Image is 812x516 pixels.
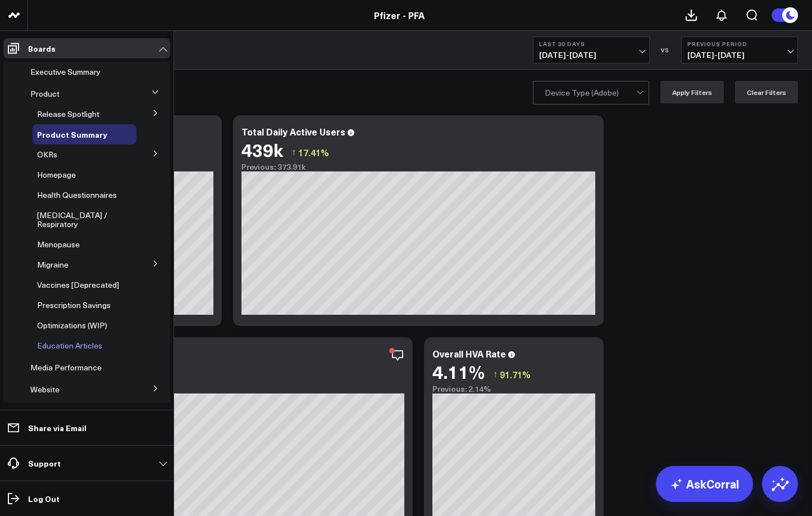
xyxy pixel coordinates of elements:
b: Last 30 Days [539,40,644,47]
a: Website [30,385,60,394]
a: Optimizations (WIP) [37,321,107,330]
button: Previous Period[DATE]-[DATE] [681,37,798,64]
span: Product Summary [37,129,107,140]
p: Log Out [28,494,60,503]
button: Clear Filters [735,81,798,103]
button: Last 30 Days[DATE]-[DATE] [533,37,650,64]
a: Migraine [37,260,69,269]
span: [MEDICAL_DATA] / Respiratory [37,210,107,229]
div: Total Daily Active Users [241,125,345,138]
span: [DATE] - [DATE] [539,51,644,60]
a: AskCorral [656,466,753,502]
p: Share via Email [28,423,86,432]
a: Education Articles [37,341,102,350]
div: 4.11% [432,361,485,382]
span: Executive Summary [30,66,101,77]
div: Overall HVA Rate [432,347,506,360]
span: Prescription Savings [37,300,111,310]
span: Migraine [37,259,69,270]
span: Vaccines [Deprecated] [37,279,119,290]
span: Product [30,88,60,99]
p: Support [28,459,61,468]
button: Apply Filters [660,81,724,103]
a: Homepage [37,170,76,179]
span: Optimizations (WIP) [37,320,107,331]
span: Website [30,384,60,395]
a: Vaccines [Deprecated] [37,280,119,289]
a: Log Out [3,488,170,509]
b: Previous Period [687,40,792,47]
a: Health Questionnaires [37,191,117,200]
span: 17.41% [298,146,329,159]
span: ↑ [493,367,498,382]
a: Prescription Savings [37,301,111,310]
span: Education Articles [37,340,102,351]
a: Pfizer - PFA [374,9,425,21]
a: Media Performance [30,363,102,372]
span: [DATE] - [DATE] [687,51,792,60]
div: Previous: 12.46k [51,384,404,393]
a: [MEDICAL_DATA] / Respiratory [37,211,136,229]
a: Product Summary [37,130,107,139]
p: Boards [28,44,56,53]
div: Previous: 2.14% [432,384,595,393]
a: Menopause [37,240,80,249]
div: Previous: 373.91k [241,162,595,171]
div: VS [655,47,676,53]
span: Homepage [37,169,76,180]
a: Executive Summary [30,67,101,76]
a: Release Spotlight [37,110,99,119]
span: OKRs [37,149,57,160]
a: Product [30,89,60,98]
span: Media Performance [30,362,102,373]
span: ↑ [291,145,296,160]
span: Release Spotlight [37,108,99,119]
div: 439k [241,139,283,160]
span: Health Questionnaires [37,189,117,200]
span: Menopause [37,239,80,250]
span: 91.71% [500,368,531,381]
a: OKRs [37,150,57,159]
